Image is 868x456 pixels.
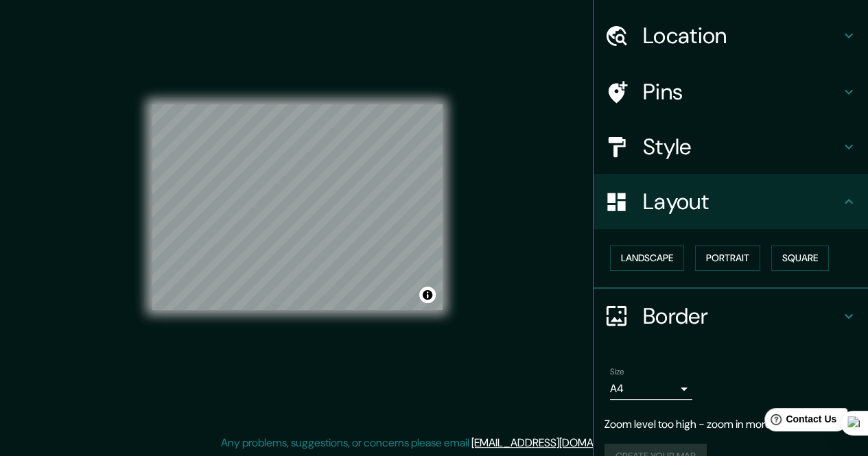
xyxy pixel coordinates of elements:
button: Square [771,245,829,271]
h4: Style [643,133,841,160]
h4: Pins [643,78,841,106]
h4: Location [643,22,841,49]
button: Landscape [610,245,684,271]
div: A4 [610,378,692,400]
div: Style [594,119,868,174]
iframe: Help widget launcher [746,403,853,441]
button: Portrait [695,245,760,271]
div: Layout [594,174,868,229]
label: Size [610,365,624,377]
div: Pins [594,64,868,119]
h4: Layout [643,188,841,215]
h4: Border [643,302,841,330]
canvas: Map [152,104,443,310]
p: Any problems, suggestions, or concerns please email . [221,435,643,451]
div: Border [594,289,868,344]
a: [EMAIL_ADDRESS][DOMAIN_NAME] [471,435,641,450]
div: Location [594,8,868,63]
p: Zoom level too high - zoom in more [605,416,857,433]
button: Toggle attribution [419,287,436,303]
